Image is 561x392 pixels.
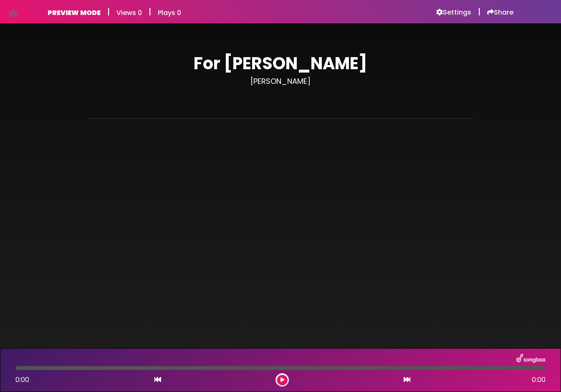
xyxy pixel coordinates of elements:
[87,77,474,86] h3: [PERSON_NAME]
[87,53,474,73] h1: For [PERSON_NAME]
[158,9,181,17] h6: Plays 0
[48,9,101,17] h6: PREVIEW MODE
[436,8,471,17] a: Settings
[116,9,142,17] h6: Views 0
[107,7,110,17] h5: |
[487,8,513,17] a: Share
[478,7,480,17] h5: |
[149,7,151,17] h5: |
